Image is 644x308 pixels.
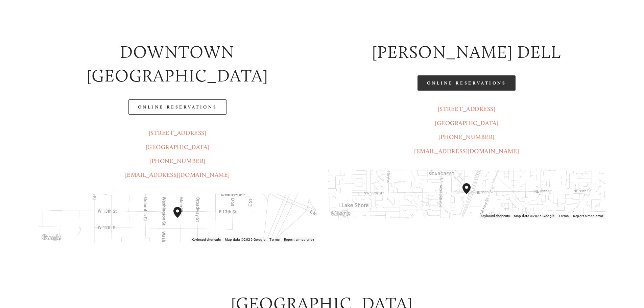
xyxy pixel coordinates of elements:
a: Terms [558,214,569,218]
a: [STREET_ADDRESS] [438,105,496,113]
span: Map data ©2025 Google [514,214,554,218]
div: Amaro's Table 816 Northeast 98th Circle Vancouver, WA, 98665, United States [462,183,479,205]
a: [EMAIL_ADDRESS][DOMAIN_NAME] [414,147,519,155]
a: [EMAIL_ADDRESS][DOMAIN_NAME] [125,171,230,179]
img: Google [40,233,63,242]
a: Online Reservations [418,75,516,91]
a: [STREET_ADDRESS] [149,129,207,137]
a: Report a map error [284,238,314,241]
div: Amaro's Table 1220 Main Street vancouver, United States [173,207,190,229]
button: Keyboard shortcuts [192,237,221,242]
a: [PHONE_NUMBER] [149,157,206,165]
a: Terms [269,238,280,241]
a: Open this area in Google Maps (opens a new window) [330,210,352,218]
a: Report a map error [573,214,603,218]
a: [GEOGRAPHIC_DATA] [146,143,209,151]
button: Keyboard shortcuts [481,214,510,218]
a: Open this area in Google Maps (opens a new window) [40,233,63,242]
span: Map data ©2025 Google [225,238,265,241]
img: Google [330,210,352,218]
a: Online Reservations [128,99,226,115]
h2: Downtown [GEOGRAPHIC_DATA] [39,40,316,88]
a: [GEOGRAPHIC_DATA] [435,119,498,127]
a: [PHONE_NUMBER] [438,133,495,141]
